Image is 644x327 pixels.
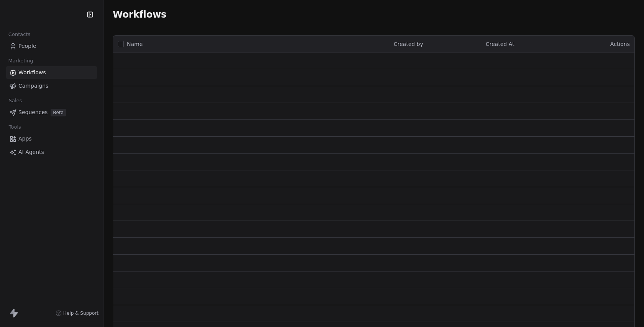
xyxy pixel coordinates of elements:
[18,42,36,50] span: People
[18,135,32,143] span: Apps
[6,146,97,159] a: AI Agents
[6,132,97,145] a: Apps
[5,121,24,133] span: Tools
[610,41,630,47] span: Actions
[6,80,97,92] a: Campaigns
[63,310,99,316] span: Help & Support
[394,41,423,47] span: Created by
[18,69,46,77] span: Workflows
[51,109,66,116] span: Beta
[5,55,36,67] span: Marketing
[5,29,34,40] span: Contacts
[18,108,48,116] span: Sequences
[6,40,97,52] a: People
[56,310,99,316] a: Help & Support
[486,41,514,47] span: Created At
[127,40,143,48] span: Name
[113,9,166,20] span: Workflows
[6,106,97,119] a: SequencesBeta
[6,66,97,79] a: Workflows
[5,95,25,106] span: Sales
[18,148,44,156] span: AI Agents
[18,82,48,90] span: Campaigns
